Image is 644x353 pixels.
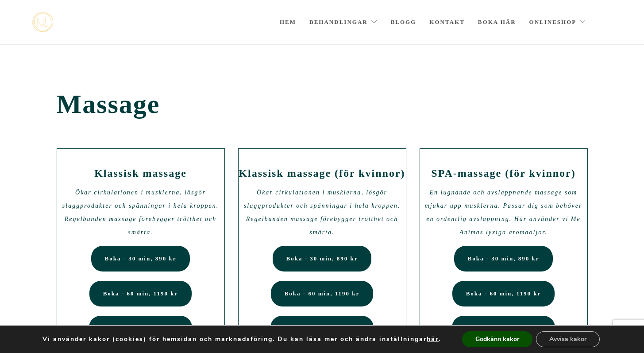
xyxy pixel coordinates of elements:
[462,331,532,347] button: Godkänn kakor
[89,281,192,306] a: Boka - 60 min, 1190 kr
[57,89,588,120] span: Massage
[239,167,405,179] span: Klassisk massage (för kvinnor)
[89,316,192,341] a: Boka - 75 min, 1390 kr
[285,290,360,297] span: Boka - 60 min, 1190 kr
[452,281,555,306] a: Boka - 60 min, 1190 kr
[271,281,374,306] a: Boka - 60 min, 1190 kr
[62,189,219,236] em: Ökar cirkulationen i musklerna, lösgör slaggprodukter och spänningar i hela kroppen. Regelbunden ...
[431,167,575,179] span: SPA-massage (för kvinnor)
[94,167,187,179] span: Klassisk massage
[273,246,372,272] a: Boka - 30 min, 890 kr
[468,255,540,262] span: Boka - 30 min, 890 kr
[454,246,553,272] a: Boka - 30 min, 890 kr
[32,12,53,32] img: mjstudio
[42,335,441,343] p: Vi använder kakor (cookies) för hemsidan och marknadsföring. Du kan läsa mer och ändra inställnin...
[427,335,439,343] button: här
[466,290,541,297] span: Boka - 60 min, 1190 kr
[536,331,600,347] button: Avvisa kakor
[91,246,190,272] a: Boka - 30 min, 890 kr
[244,189,400,236] em: Ökar cirkulationen i musklerna, lösgör slaggprodukter och spänningar i hela kroppen. Regelbunden ...
[452,316,555,341] a: Boka - 75 min, 1390 kr
[105,255,177,262] span: Boka - 30 min, 890 kr
[286,255,358,262] span: Boka - 30 min, 890 kr
[103,290,178,297] span: Boka - 60 min, 1190 kr
[425,189,582,236] em: En lugnande och avslappnande massage som mjukar upp musklerna. Passar dig som behöver en ordentli...
[32,12,53,32] a: mjstudio mjstudio mjstudio
[270,316,373,341] a: Boka - 75 min, 1390 kr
